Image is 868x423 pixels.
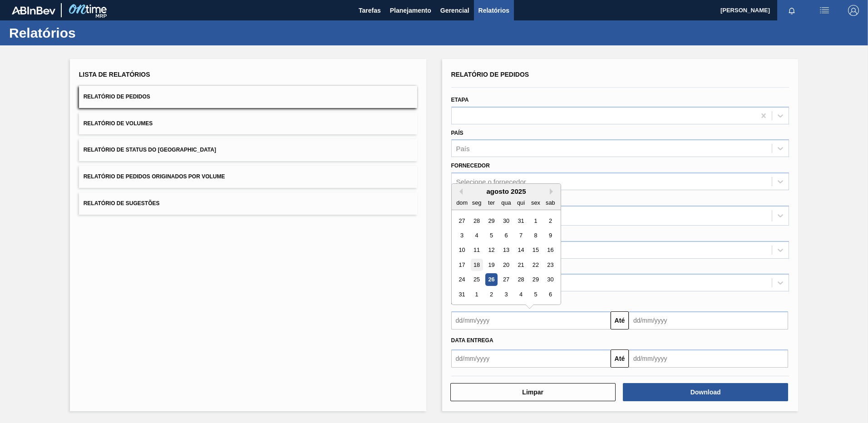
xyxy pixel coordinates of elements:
[79,71,150,78] span: Lista de Relatórios
[79,113,417,135] button: Relatório de Volumes
[470,197,483,209] div: seg
[514,215,527,227] div: Choose quinta-feira, 31 de julho de 2025
[500,288,512,300] div: Choose quarta-feira, 3 de setembro de 2025
[529,274,542,286] div: Choose sexta-feira, 29 de agosto de 2025
[359,5,381,16] span: Tarefas
[529,288,542,300] div: Choose sexta-feira, 5 de setembro de 2025
[485,197,497,209] div: ter
[84,93,150,100] span: Relatório de Pedidos
[514,288,527,300] div: Choose quinta-feira, 4 de setembro de 2025
[456,215,468,227] div: Choose domingo, 27 de julho de 2025
[84,120,153,127] span: Relatório de Volumes
[470,259,483,271] div: Choose segunda-feira, 18 de agosto de 2025
[623,383,788,401] button: Download
[470,229,483,241] div: Choose segunda-feira, 4 de agosto de 2025
[451,337,493,344] span: Data entrega
[456,188,463,195] button: Previous Month
[544,244,556,256] div: Choose sábado, 16 de agosto de 2025
[514,259,527,271] div: Choose quinta-feira, 21 de agosto de 2025
[456,244,468,256] div: Choose domingo, 10 de agosto de 2025
[456,178,526,186] div: Selecione o fornecedor
[485,229,497,241] div: Choose terça-feira, 5 de agosto de 2025
[478,5,509,16] span: Relatórios
[451,311,611,330] input: dd/mm/yyyy
[390,5,431,16] span: Planejamento
[470,215,483,227] div: Choose segunda-feira, 28 de julho de 2025
[485,244,497,256] div: Choose terça-feira, 12 de agosto de 2025
[529,229,542,241] div: Choose sexta-feira, 8 de agosto de 2025
[451,71,529,78] span: Relatório de Pedidos
[550,188,556,195] button: Next Month
[84,173,225,180] span: Relatório de Pedidos Originados por Volume
[451,349,611,368] input: dd/mm/yyyy
[819,5,830,16] img: userActions
[84,200,160,207] span: Relatório de Sugestões
[485,274,497,286] div: Choose terça-feira, 26 de agosto de 2025
[500,259,512,271] div: Choose quarta-feira, 20 de agosto de 2025
[470,288,483,300] div: Choose segunda-feira, 1 de setembro de 2025
[629,349,788,368] input: dd/mm/yyyy
[544,274,556,286] div: Choose sábado, 30 de agosto de 2025
[514,229,527,241] div: Choose quinta-feira, 7 de agosto de 2025
[514,244,527,256] div: Choose quinta-feira, 14 de agosto de 2025
[848,5,859,16] img: Logout
[529,259,542,271] div: Choose sexta-feira, 22 de agosto de 2025
[452,187,561,195] div: agosto 2025
[440,5,469,16] span: Gerencial
[529,197,542,209] div: sex
[529,215,542,227] div: Choose sexta-feira, 1 de agosto de 2025
[500,215,512,227] div: Choose quarta-feira, 30 de julho de 2025
[470,244,483,256] div: Choose segunda-feira, 11 de agosto de 2025
[454,213,557,302] div: month 2025-08
[544,288,556,300] div: Choose sábado, 6 de setembro de 2025
[456,145,470,152] div: País
[12,6,55,15] img: TNhmsLtSVTkK8tSr43FrP2fwEKptu5GPRR3wAAAABJRU5ErkJggg==
[500,244,512,256] div: Choose quarta-feira, 13 de agosto de 2025
[611,349,629,368] button: Até
[451,130,464,136] label: País
[544,197,556,209] div: sab
[79,139,417,161] button: Relatório de Status do [GEOGRAPHIC_DATA]
[456,229,468,241] div: Choose domingo, 3 de agosto de 2025
[544,259,556,271] div: Choose sábado, 23 de agosto de 2025
[451,97,469,103] label: Etapa
[470,274,483,286] div: Choose segunda-feira, 25 de agosto de 2025
[529,244,542,256] div: Choose sexta-feira, 15 de agosto de 2025
[79,166,417,188] button: Relatório de Pedidos Originados por Volume
[514,197,527,209] div: qui
[611,311,629,330] button: Até
[500,197,512,209] div: qua
[777,4,806,17] button: Notificações
[485,259,497,271] div: Choose terça-feira, 19 de agosto de 2025
[629,311,788,330] input: dd/mm/yyyy
[84,147,216,153] span: Relatório de Status do [GEOGRAPHIC_DATA]
[456,197,468,209] div: dom
[450,383,616,401] button: Limpar
[456,274,468,286] div: Choose domingo, 24 de agosto de 2025
[544,215,556,227] div: Choose sábado, 2 de agosto de 2025
[500,274,512,286] div: Choose quarta-feira, 27 de agosto de 2025
[500,229,512,241] div: Choose quarta-feira, 6 de agosto de 2025
[79,192,417,215] button: Relatório de Sugestões
[514,274,527,286] div: Choose quinta-feira, 28 de agosto de 2025
[9,28,170,38] h1: Relatórios
[451,162,490,169] label: Fornecedor
[485,288,497,300] div: Choose terça-feira, 2 de setembro de 2025
[456,288,468,300] div: Choose domingo, 31 de agosto de 2025
[544,229,556,241] div: Choose sábado, 9 de agosto de 2025
[79,86,417,108] button: Relatório de Pedidos
[485,215,497,227] div: Choose terça-feira, 29 de julho de 2025
[456,259,468,271] div: Choose domingo, 17 de agosto de 2025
